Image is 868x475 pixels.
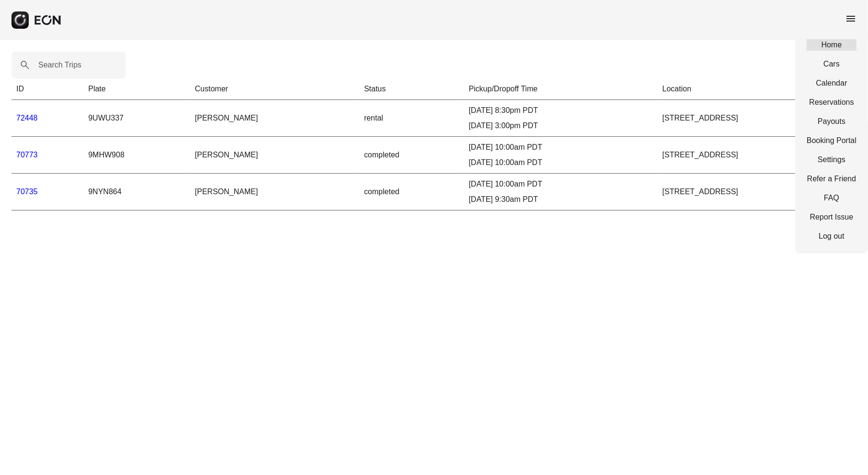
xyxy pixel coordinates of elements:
th: ID [11,78,83,100]
th: Plate [83,78,190,100]
th: Pickup/Dropoff Time [464,78,658,100]
td: completed [359,137,464,174]
td: 9NYN864 [83,174,190,210]
td: 9MHW908 [83,137,190,174]
td: 9UWU337 [83,100,190,137]
a: 70773 [16,151,38,159]
div: [DATE] 9:30am PDT [469,194,653,205]
div: [DATE] 10:00am PDT [469,157,653,168]
label: Search Trips [38,59,81,71]
a: Cars [807,58,857,70]
td: [STREET_ADDRESS] [658,100,857,137]
div: [DATE] 10:00am PDT [469,142,653,153]
a: Booking Portal [807,135,857,146]
td: [PERSON_NAME] [190,100,359,137]
a: Settings [807,154,857,166]
td: [STREET_ADDRESS] [658,137,857,174]
a: Home [807,39,857,51]
a: 72448 [16,114,38,122]
a: Report Issue [807,211,857,223]
th: Status [359,78,464,100]
div: [DATE] 8:30pm PDT [469,105,653,116]
div: [DATE] 3:00pm PDT [469,120,653,132]
td: [PERSON_NAME] [190,174,359,210]
a: Calendar [807,77,857,89]
td: [STREET_ADDRESS] [658,174,857,210]
a: Reservations [807,97,857,108]
td: [PERSON_NAME] [190,137,359,174]
span: menu [845,13,857,24]
a: Refer a Friend [807,173,857,185]
th: Customer [190,78,359,100]
div: [DATE] 10:00am PDT [469,178,653,190]
a: FAQ [807,192,857,204]
th: Location [658,78,857,100]
a: 70735 [16,188,38,196]
td: completed [359,174,464,210]
a: Payouts [807,116,857,127]
td: rental [359,100,464,137]
a: Log out [807,231,857,242]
